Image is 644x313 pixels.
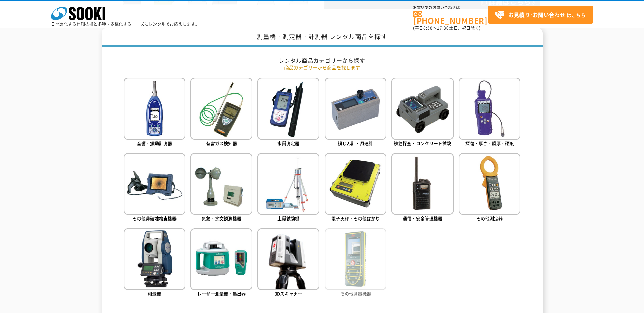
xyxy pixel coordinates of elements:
a: 有害ガス検知器 [190,78,252,148]
span: 有害ガス検知器 [206,140,237,146]
a: その他非破壊検査機器 [124,153,185,223]
a: その他測量機器 [325,228,386,298]
span: 電子天秤・その他はかり [331,215,380,222]
img: その他測量機器 [325,228,386,290]
span: 音響・振動計測器 [137,140,172,146]
span: その他非破壊検査機器 [132,215,177,222]
span: 探傷・厚さ・膜厚・硬度 [465,140,514,146]
a: 水質測定器 [257,78,319,148]
img: レーザー測量機・墨出器 [190,228,252,290]
span: 通信・安全管理機器 [403,215,442,222]
a: 鉄筋探査・コンクリート試験 [391,78,453,148]
p: 商品カテゴリーから商品を探します [124,64,521,71]
img: 気象・水文観測機器 [190,153,252,215]
a: 音響・振動計測器 [124,78,185,148]
img: その他測定器 [459,153,520,215]
span: お電話でのお問い合わせは [413,6,488,10]
span: 17:30 [437,25,449,31]
img: 鉄筋探査・コンクリート試験 [391,78,453,139]
a: 通信・安全管理機器 [391,153,453,223]
img: 3Dスキャナー [257,228,319,290]
img: 有害ガス検知器 [190,78,252,139]
img: 電子天秤・その他はかり [325,153,386,215]
a: 気象・水文観測機器 [190,153,252,223]
span: 気象・水文観測機器 [202,215,241,222]
img: 音響・振動計測器 [124,78,185,139]
span: 粉じん計・風速計 [338,140,373,146]
strong: お見積り･お問い合わせ [508,11,565,19]
span: その他測定器 [476,215,503,222]
img: 土質試験機 [257,153,319,215]
span: 8:50 [423,25,433,31]
span: 土質試験機 [277,215,299,222]
a: レーザー測量機・墨出器 [190,228,252,298]
a: 粉じん計・風速計 [325,78,386,148]
a: その他測定器 [459,153,520,223]
span: 水質測定器 [277,140,299,146]
span: 鉄筋探査・コンクリート試験 [394,140,451,146]
span: (平日 ～ 土日、祝日除く) [413,25,480,31]
a: 測量機 [124,228,185,298]
span: 測量機 [148,290,161,297]
img: 水質測定器 [257,78,319,139]
a: お見積り･お問い合わせはこちら [488,6,593,24]
a: 土質試験機 [257,153,319,223]
a: [PHONE_NUMBER] [413,11,488,24]
span: 3Dスキャナー [275,290,302,297]
img: 測量機 [124,228,185,290]
img: その他非破壊検査機器 [124,153,185,215]
a: 3Dスキャナー [257,228,319,298]
a: 電子天秤・その他はかり [325,153,386,223]
span: レーザー測量機・墨出器 [197,290,246,297]
span: はこちら [495,10,586,20]
img: 探傷・厚さ・膜厚・硬度 [459,78,520,139]
a: 探傷・厚さ・膜厚・硬度 [459,78,520,148]
img: 通信・安全管理機器 [391,153,453,215]
h1: 測量機・測定器・計測器 レンタル商品を探す [102,28,543,47]
img: 粉じん計・風速計 [325,78,386,139]
h2: レンタル商品カテゴリーから探す [124,57,521,64]
p: 日々進化する計測技術と多種・多様化するニーズにレンタルでお応えします。 [51,22,200,26]
span: その他測量機器 [340,290,371,297]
